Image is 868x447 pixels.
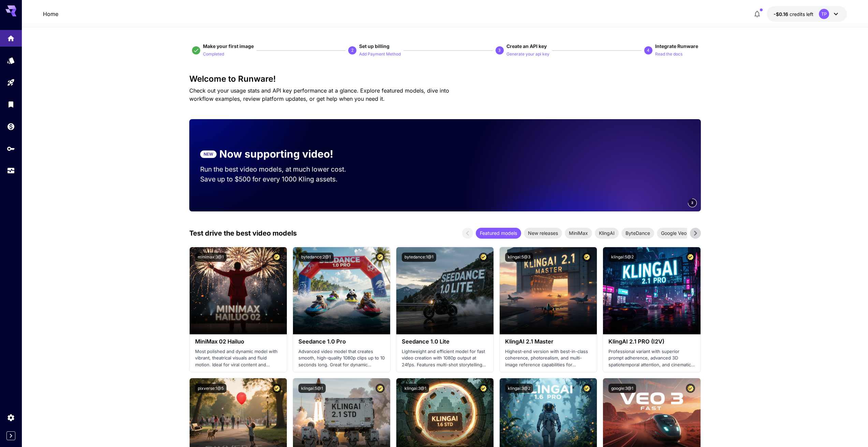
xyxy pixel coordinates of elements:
div: Home [7,32,15,41]
p: Completed [203,51,224,58]
div: Featured models [476,228,521,239]
p: Add Payment Method [359,51,401,58]
span: KlingAI [595,229,619,237]
span: Google Veo [657,229,691,237]
p: 2 [351,47,354,53]
p: 3 [498,47,501,53]
img: alt [190,247,287,334]
div: Usage [7,166,15,175]
span: -$0.16 [774,11,790,17]
button: Certified Model – Vetted for best performance and includes a commercial license. [376,253,385,262]
button: Certified Model – Vetted for best performance and includes a commercial license. [479,253,488,262]
h3: MiniMax 02 Hailuo [195,338,281,345]
div: Google Veo [657,228,691,239]
button: Certified Model – Vetted for best performance and includes a commercial license. [479,384,488,393]
span: MiniMax [565,229,592,237]
button: minimax:3@1 [195,253,226,262]
button: Certified Model – Vetted for best performance and includes a commercial license. [686,384,695,393]
div: -$0.1624 [774,11,813,18]
button: klingai:5@2 [608,253,636,262]
img: alt [293,247,390,334]
button: Certified Model – Vetted for best performance and includes a commercial license. [272,384,281,393]
p: NEW [204,151,213,157]
span: New releases [524,229,562,237]
p: 4 [647,47,649,53]
span: Set up billing [359,43,389,49]
button: bytedance:1@1 [402,253,436,262]
div: KlingAI [595,228,619,239]
button: klingai:3@2 [505,384,533,393]
p: Lightweight and efficient model for fast video creation with 1080p output at 24fps. Features mult... [402,348,488,368]
span: Featured models [476,229,521,237]
button: Completed [203,50,224,58]
img: alt [396,247,494,334]
div: API Keys [7,144,15,153]
div: Playground [7,78,15,87]
p: Professional variant with superior prompt adherence, advanced 3D spatiotemporal attention, and ci... [608,348,695,368]
span: Integrate Runware [655,43,698,49]
div: Settings [7,413,15,422]
img: alt [603,247,700,334]
h3: Seedance 1.0 Pro [298,338,385,345]
button: Add Payment Method [359,50,401,58]
img: alt [500,247,597,334]
button: -$0.1624TP [767,6,847,22]
p: Advanced video model that creates smooth, high-quality 1080p clips up to 10 seconds long. Great f... [298,348,385,368]
button: google:3@1 [608,384,636,393]
button: Certified Model – Vetted for best performance and includes a commercial license. [272,253,281,262]
span: ByteDance [621,229,654,237]
h3: KlingAI 2.1 Master [505,338,591,345]
p: Read the docs [655,51,682,58]
button: Certified Model – Vetted for best performance and includes a commercial license. [582,384,591,393]
div: New releases [524,228,562,239]
p: Test drive the best video models [189,228,297,238]
span: 2 [691,200,693,205]
p: Now supporting video! [219,146,333,162]
p: Run the best video models, at much lower cost. [200,164,359,174]
button: bytedance:2@1 [298,253,334,262]
button: Certified Model – Vetted for best performance and includes a commercial license. [376,384,385,393]
div: ByteDance [621,228,654,239]
button: klingai:5@3 [505,253,533,262]
button: Generate your api key [506,50,549,58]
p: Most polished and dynamic model with vibrant, theatrical visuals and fluid motion. Ideal for vira... [195,348,281,368]
a: Home [43,10,58,18]
div: TP [819,9,829,19]
div: Library [7,100,15,109]
span: credits left [790,11,813,17]
p: Save up to $500 for every 1000 Kling assets. [200,174,359,184]
button: Read the docs [655,50,682,58]
div: Wallet [7,122,15,131]
nav: breadcrumb [43,10,58,18]
p: Generate your api key [506,51,549,58]
button: Expand sidebar [6,431,15,440]
h3: Welcome to Runware! [189,74,701,84]
span: Make your first image [203,43,254,49]
div: MiniMax [565,228,592,239]
button: Certified Model – Vetted for best performance and includes a commercial license. [582,253,591,262]
h3: Seedance 1.0 Lite [402,338,488,345]
span: Create an API key [506,43,547,49]
button: pixverse:1@5 [195,384,226,393]
button: Certified Model – Vetted for best performance and includes a commercial license. [686,253,695,262]
p: Highest-end version with best-in-class coherence, photorealism, and multi-image reference capabil... [505,348,591,368]
h3: KlingAI 2.1 PRO (I2V) [608,338,695,345]
button: klingai:3@1 [402,384,429,393]
button: klingai:5@1 [298,384,326,393]
div: Models [7,56,15,65]
span: Check out your usage stats and API key performance at a glance. Explore featured models, dive int... [189,87,449,102]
